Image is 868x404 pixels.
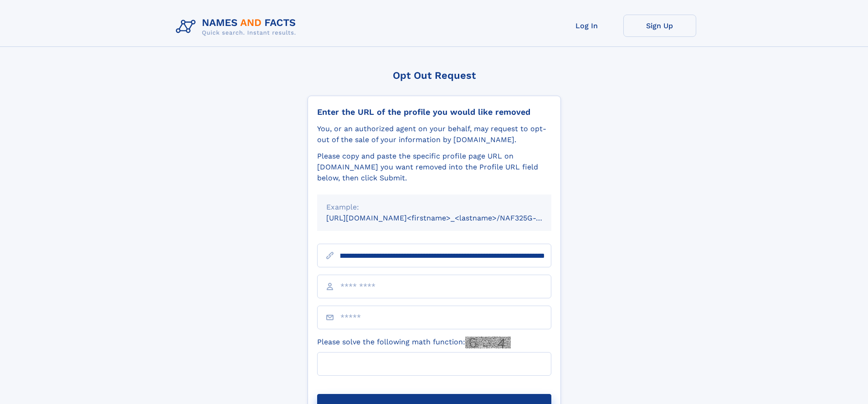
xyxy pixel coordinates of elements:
[172,15,303,39] img: Logo Names and Facts
[308,70,561,81] div: Opt Out Request
[623,15,696,37] a: Sign Up
[317,123,551,145] div: You, or an authorized agent on your behalf, may request to opt-out of the sale of your informatio...
[326,202,542,213] div: Example:
[317,151,551,184] div: Please copy and paste the specific profile page URL on [DOMAIN_NAME] you want removed into the Pr...
[317,107,551,117] div: Enter the URL of the profile you would like removed
[317,337,511,348] label: Please solve the following math function:
[326,214,569,222] small: [URL][DOMAIN_NAME]<firstname>_<lastname>/NAF325G-xxxxxxxx
[550,15,623,37] a: Log In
